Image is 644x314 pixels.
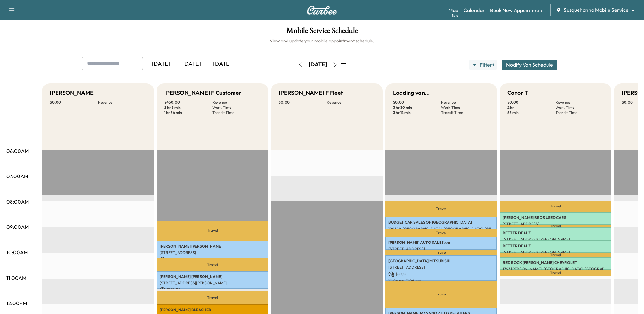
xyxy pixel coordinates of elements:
p: Work Time [441,105,489,110]
p: Work Time [556,105,604,110]
h5: Loading van... [393,88,430,97]
p: [STREET_ADDRESS][PERSON_NAME] [503,250,608,255]
p: 1 hr 36 min [164,110,212,115]
p: [PERSON_NAME] [PERSON_NAME] [160,274,265,279]
span: ● [491,63,493,66]
p: Revenue [556,100,604,105]
p: $ 0.00 [507,100,556,105]
span: Susquehanna Mobile Service [564,6,629,14]
p: [PERSON_NAME] BROS USED CARS [503,215,608,220]
p: $ 450.00 [164,100,212,105]
p: [PERSON_NAME] AUTO SALES xxx [388,240,494,245]
p: 1793 [PERSON_NAME], [GEOGRAPHIC_DATA], [GEOGRAPHIC_DATA], [GEOGRAPHIC_DATA] [503,266,608,272]
p: Travel [157,258,268,271]
p: [STREET_ADDRESS] [503,221,608,227]
p: [STREET_ADDRESS][PERSON_NAME] [503,237,608,242]
p: Travel [385,229,497,237]
p: Travel [500,225,611,227]
p: 08:00AM [6,198,29,206]
p: [STREET_ADDRESS] [388,246,494,251]
p: $ 0.00 [388,271,494,277]
button: Filter●1 [469,60,497,70]
h1: Mobile Service Schedule [6,27,638,38]
div: [DATE] [207,57,238,71]
h5: [PERSON_NAME] [50,88,96,97]
p: Revenue [212,100,261,105]
p: 2 hr 6 min [164,105,212,110]
p: [STREET_ADDRESS] [388,265,494,270]
h5: [PERSON_NAME] F Customer [164,88,241,97]
p: $ 0.00 [279,100,327,105]
p: Travel [385,250,497,255]
div: [DATE] [309,61,327,69]
p: [PERSON_NAME] BLEACHER [160,307,265,312]
p: Transit Time [556,110,604,115]
p: Travel [385,201,497,217]
p: Travel [157,291,268,304]
p: [STREET_ADDRESS][PERSON_NAME] [160,280,265,286]
a: MapBeta [448,6,458,14]
p: BETTER DEALZ [503,230,608,235]
p: 10:06 am - 11:06 am [388,278,494,283]
p: RED ROCK [PERSON_NAME] CHEVROLET [503,260,608,265]
div: [DATE] [146,57,176,71]
img: Curbee Logo [307,6,337,15]
p: 1998 W. [GEOGRAPHIC_DATA], [GEOGRAPHIC_DATA], [GEOGRAPHIC_DATA], [GEOGRAPHIC_DATA] [388,226,494,231]
p: 06:00AM [6,147,29,155]
p: Transit Time [212,110,261,115]
p: Travel [500,253,611,257]
h5: Conor T [507,88,528,97]
p: BUDGET CAR SALES OF [GEOGRAPHIC_DATA] [388,220,494,225]
p: $ 150.00 [160,257,265,262]
p: $ 150.00 [160,287,265,293]
span: Filter [480,61,491,69]
p: [GEOGRAPHIC_DATA] MITSUBISHI [388,258,494,264]
div: [DATE] [176,57,207,71]
p: 2 hr [507,105,556,110]
p: 11:00AM [6,274,26,282]
p: 3 hr 12 min [393,110,441,115]
p: 3 hr 30 min [393,105,441,110]
p: $ 0.00 [393,100,441,105]
div: Beta [452,13,458,18]
p: Revenue [98,100,146,105]
span: 1 [493,62,494,67]
p: 09:00AM [6,223,29,231]
p: Work Time [212,105,261,110]
button: Modify Van Schedule [502,60,557,70]
p: [PERSON_NAME] [PERSON_NAME] [160,244,265,249]
p: 10:00AM [6,249,28,256]
p: Revenue [441,100,489,105]
p: Transit Time [441,110,489,115]
p: Travel [385,281,497,307]
p: Revenue [327,100,375,105]
p: Travel [500,270,611,276]
p: 07:00AM [6,172,28,180]
p: $ 0.00 [50,100,98,105]
p: [STREET_ADDRESS] [160,250,265,255]
h5: [PERSON_NAME] F Fleet [279,88,343,97]
h6: View and update your mobile appointment schedule. [6,38,638,44]
p: BETTER DEALZ [503,243,608,249]
a: Book New Appointment [490,6,544,14]
p: 12:00PM [6,299,27,307]
p: 55 min [507,110,556,115]
p: Travel [500,201,611,212]
p: Travel [157,221,268,241]
a: Calendar [464,6,485,14]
